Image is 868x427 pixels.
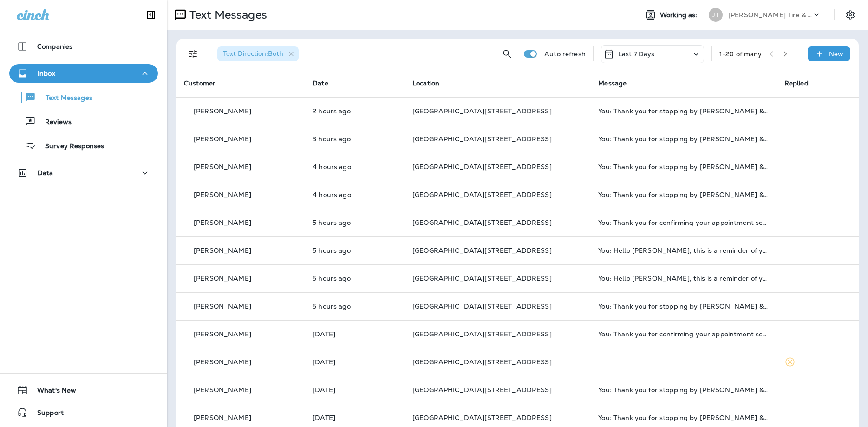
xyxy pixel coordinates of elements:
p: Survey Responses [36,142,104,151]
span: [GEOGRAPHIC_DATA][STREET_ADDRESS] [412,330,552,338]
span: [GEOGRAPHIC_DATA][STREET_ADDRESS] [412,135,552,143]
div: You: Hello Terry, this is a reminder of your scheduled appointment set for 09/30/2025 9:00 AM at ... [598,275,769,282]
p: [PERSON_NAME] [194,247,251,254]
span: [GEOGRAPHIC_DATA][STREET_ADDRESS] [412,107,552,115]
p: Last 7 Days [618,50,655,58]
button: Inbox [9,64,158,83]
span: [GEOGRAPHIC_DATA][STREET_ADDRESS] [412,358,552,366]
button: Settings [842,7,859,23]
span: Working as: [660,11,699,19]
p: [PERSON_NAME] [194,275,251,282]
button: Filters [184,45,202,63]
p: Sep 29, 2025 10:58 AM [313,135,398,143]
span: Message [598,79,627,87]
span: [GEOGRAPHIC_DATA][STREET_ADDRESS] [412,386,552,394]
span: Replied [784,79,809,87]
button: Data [9,164,158,182]
div: You: Thank you for stopping by Jensen Tire & Auto - South 144th Street. Please take 30 seconds to... [598,414,769,421]
p: [PERSON_NAME] [194,302,251,310]
p: Inbox [38,70,55,77]
p: Sep 29, 2025 11:58 AM [313,107,398,115]
div: JT [709,8,723,22]
button: Companies [9,37,158,56]
span: Customer [184,79,215,87]
button: Collapse Sidebar [138,6,164,24]
div: You: Thank you for stopping by Jensen Tire & Auto - South 144th Street. Please take 30 seconds to... [598,191,769,198]
button: Support [9,403,158,422]
span: What's New [28,387,76,398]
p: Companies [37,43,72,50]
div: You: Hello Danica, this is a reminder of your scheduled appointment set for 09/30/2025 9:00 AM at... [598,247,769,254]
button: Text Messages [9,87,158,107]
span: [GEOGRAPHIC_DATA][STREET_ADDRESS] [412,414,552,422]
button: Search Messages [498,45,516,63]
button: What's New [9,381,158,400]
p: [PERSON_NAME] [194,191,251,198]
p: Auto refresh [544,50,586,58]
span: [GEOGRAPHIC_DATA][STREET_ADDRESS] [412,246,552,255]
p: [PERSON_NAME] [194,414,251,421]
p: Sep 29, 2025 08:58 AM [313,302,398,310]
span: [GEOGRAPHIC_DATA][STREET_ADDRESS] [412,302,552,310]
p: Sep 29, 2025 09:00 AM [313,275,398,282]
div: 1 - 20 of many [719,50,762,58]
p: [PERSON_NAME] [194,135,251,143]
p: [PERSON_NAME] [194,386,251,394]
div: You: Thank you for stopping by Jensen Tire & Auto - South 144th Street. Please take 30 seconds to... [598,302,769,310]
p: Sep 27, 2025 08:03 AM [313,414,398,421]
p: [PERSON_NAME] [194,107,251,115]
p: Text Messages [36,94,92,103]
p: [PERSON_NAME] Tire & Auto [728,11,812,19]
span: [GEOGRAPHIC_DATA][STREET_ADDRESS] [412,218,552,227]
p: Sep 28, 2025 11:09 AM [313,330,398,338]
p: Data [38,169,53,177]
p: [PERSON_NAME] [194,219,251,226]
p: [PERSON_NAME] [194,330,251,338]
span: Location [412,79,439,87]
span: Text Direction : Both [223,49,283,58]
span: [GEOGRAPHIC_DATA][STREET_ADDRESS] [412,191,552,199]
p: Sep 27, 2025 08:03 AM [313,386,398,394]
button: Survey Responses [9,136,158,155]
div: You: Thank you for stopping by Jensen Tire & Auto - South 144th Street. Please take 30 seconds to... [598,163,769,171]
div: You: Thank you for stopping by Jensen Tire & Auto - South 144th Street. Please take 30 seconds to... [598,386,769,394]
div: You: Thank you for confirming your appointment scheduled for 09/30/2025 8:30 AM with South 144th ... [598,219,769,226]
div: You: Thank you for confirming your appointment scheduled for 09/29/2025 11:00 AM with South 144th... [598,330,769,338]
p: [PERSON_NAME] [194,358,251,366]
button: Reviews [9,112,158,131]
p: Sep 29, 2025 09:58 AM [313,163,398,171]
span: Support [28,409,64,420]
div: You: Thank you for stopping by Jensen Tire & Auto - South 144th Street. Please take 30 seconds to... [598,135,769,143]
p: Sep 29, 2025 09:39 AM [313,219,398,226]
p: New [829,50,843,58]
p: Sep 29, 2025 09:58 AM [313,191,398,198]
div: You: Thank you for stopping by Jensen Tire & Auto - South 144th Street. Please take 30 seconds to... [598,107,769,115]
span: Date [313,79,328,87]
span: [GEOGRAPHIC_DATA][STREET_ADDRESS] [412,274,552,282]
p: [PERSON_NAME] [194,163,251,171]
div: Text Direction:Both [217,46,299,61]
p: Sep 27, 2025 04:15 PM [313,358,398,366]
p: Reviews [36,118,72,127]
p: Sep 29, 2025 09:00 AM [313,247,398,254]
span: [GEOGRAPHIC_DATA][STREET_ADDRESS] [412,163,552,171]
p: Text Messages [186,8,267,22]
